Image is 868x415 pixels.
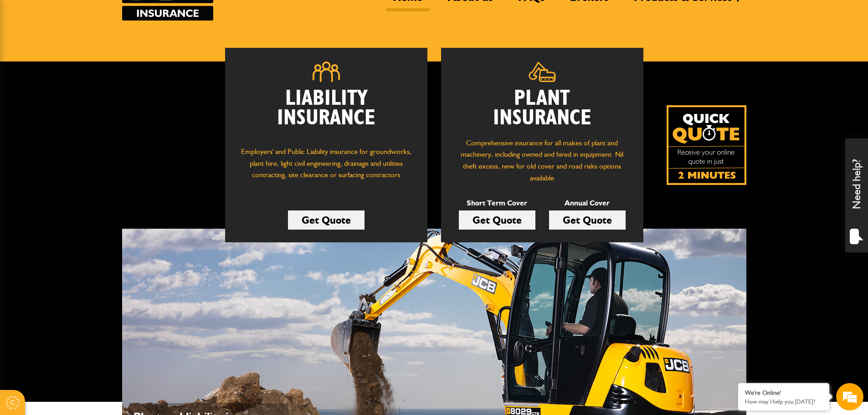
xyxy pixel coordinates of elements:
img: Quick Quote [667,105,746,185]
p: Employers' and Public Liability insurance for groundworks, plant hire, light civil engineering, d... [239,146,414,190]
div: Chat with us now [47,51,153,63]
div: Minimize live chat window [149,5,171,26]
h2: Liability Insurance [239,89,414,137]
em: Start Chat [124,281,165,293]
textarea: Type your message and hit 'Enter' [12,165,166,273]
p: Short Term Cover [459,197,535,209]
div: We're Online! [745,389,822,397]
a: Get Quote [288,210,365,230]
a: Get Quote [549,210,626,230]
img: d_20077148190_company_1631870298795_20077148190 [15,51,38,63]
input: Enter your last name [12,84,166,104]
input: Enter your email address [12,111,166,131]
a: Get Quote [459,210,535,230]
a: Get your insurance quote isn just 2-minutes [667,105,746,185]
p: How may I help you today? [745,398,822,405]
input: Enter your phone number [12,138,166,158]
h2: Plant Insurance [455,89,630,128]
p: Comprehensive insurance for all makes of plant and machinery, including owned and hired in equipm... [455,137,630,184]
div: Need help? [845,138,868,252]
p: Annual Cover [549,197,626,209]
